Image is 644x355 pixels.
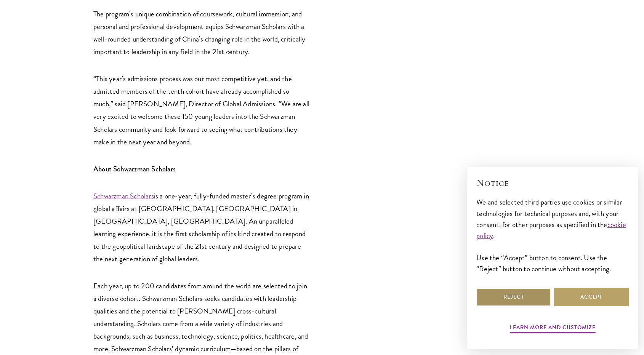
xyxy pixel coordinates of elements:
[93,190,311,265] p: is a one-year, fully-funded master’s degree program in global affairs at [GEOGRAPHIC_DATA], [GEOG...
[510,323,596,334] button: Learn more and customize
[93,164,176,174] strong: About Schwarzman Scholars
[476,219,626,241] a: cookie policy
[476,176,629,189] h2: Notice
[554,288,629,306] button: Accept
[93,72,311,148] p: “This year’s admissions process was our most competitive yet, and the admitted members of the ten...
[93,190,154,201] a: Schwarzman Scholars
[93,8,311,58] p: The program’s unique combination of coursework, cultural immersion, and personal and professional...
[476,197,629,274] div: We and selected third parties use cookies or similar technologies for technical purposes and, wit...
[476,288,551,306] button: Reject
